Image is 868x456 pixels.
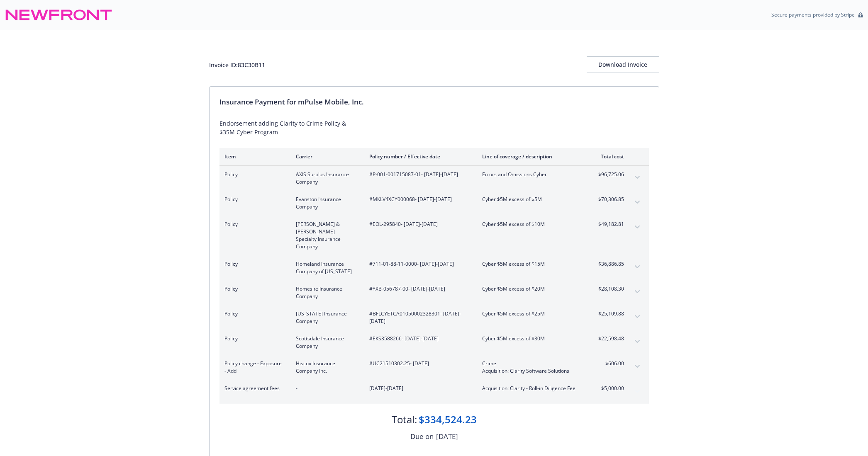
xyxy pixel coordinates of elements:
[631,196,644,209] button: expand content
[631,310,644,323] button: expand content
[224,385,283,392] span: Service agreement fees
[296,171,356,186] span: AXIS Surplus Insurance Company
[209,61,265,69] div: Invoice ID: 83C30B11
[593,385,624,392] span: $5,000.00
[419,412,477,427] div: $334,524.23
[219,255,649,280] div: PolicyHomeland Insurance Company of [US_STATE]#711-01-88-11-0000- [DATE]-[DATE]Cyber $5M excess o...
[593,360,624,367] span: $606.00
[482,196,580,203] span: Cyber $5M excess of $5M
[593,153,624,160] div: Total cost
[296,221,356,250] span: [PERSON_NAME] & [PERSON_NAME] Specialty Insurance Company
[482,335,580,342] span: Cyber $5M excess of $30M
[631,385,644,398] button: expand content
[482,171,580,178] span: Errors and Omissions Cyber
[219,305,649,330] div: Policy[US_STATE] Insurance Company#BFLCYETCA01050002328301- [DATE]-[DATE]Cyber $5M excess of $25M...
[224,171,283,178] span: Policy
[224,360,283,375] span: Policy change - Exposure - Add
[369,196,469,203] span: #MKLV4XCY000068 - [DATE]-[DATE]
[593,171,624,178] span: $96,725.06
[482,285,580,293] span: Cyber $5M excess of $20M
[296,285,356,300] span: Homesite Insurance Company
[593,260,624,268] span: $36,886.85
[296,196,356,211] span: Evanston Insurance Company
[593,221,624,228] span: $49,182.81
[482,367,580,375] span: Acquisition: Clarity Software Solutions
[631,335,644,348] button: expand content
[482,260,580,268] span: Cyber $5M excess of $15M
[482,385,580,392] span: Acquisition: Clarity - Roll-in Diligence Fee
[482,310,580,318] span: Cyber $5M excess of $25M
[369,360,469,367] span: #UC21510302.25 - [DATE]
[392,412,417,427] div: Total:
[771,11,855,18] p: Secure payments provided by Stripe
[482,360,580,367] span: Crime
[482,221,580,228] span: Cyber $5M excess of $10M
[219,119,649,136] div: Endorsement adding Clarity to Crime Policy & $35M Cyber Program
[296,310,356,325] span: [US_STATE] Insurance Company
[631,221,644,234] button: expand content
[296,385,356,392] span: -
[224,335,283,342] span: Policy
[219,355,649,380] div: Policy change - Exposure - AddHiscox Insurance Company Inc.#UC21510302.25- [DATE]CrimeAcquisition...
[219,97,649,107] div: Insurance Payment for mPulse Mobile, Inc.
[224,285,283,293] span: Policy
[296,360,356,375] span: Hiscox Insurance Company Inc.
[296,335,356,350] span: Scottsdale Insurance Company
[369,285,469,293] span: #YXB-056787-00 - [DATE]-[DATE]
[593,196,624,203] span: $70,306.85
[631,285,644,298] button: expand content
[219,216,649,255] div: Policy[PERSON_NAME] & [PERSON_NAME] Specialty Insurance Company#EOL-295840- [DATE]-[DATE]Cyber $5...
[296,153,356,160] div: Carrier
[369,335,469,342] span: #EKS3588266 - [DATE]-[DATE]
[436,431,458,442] div: [DATE]
[224,310,283,318] span: Policy
[219,280,649,305] div: PolicyHomesite Insurance Company#YXB-056787-00- [DATE]-[DATE]Cyber $5M excess of $20M$28,108.30ex...
[593,335,624,342] span: $22,598.48
[369,221,469,228] span: #EOL-295840 - [DATE]-[DATE]
[219,166,649,191] div: PolicyAXIS Surplus Insurance Company#P-001-001715087-01- [DATE]-[DATE]Errors and Omissions Cyber$...
[369,385,469,392] span: [DATE]-[DATE]
[219,380,649,404] div: Service agreement fees-[DATE]-[DATE]Acquisition: Clarity - Roll-in Diligence Fee$5,000.00expand c...
[631,360,644,373] button: expand content
[482,153,580,160] div: Line of coverage / description
[593,285,624,293] span: $28,108.30
[219,330,649,355] div: PolicyScottsdale Insurance Company#EKS3588266- [DATE]-[DATE]Cyber $5M excess of $30M$22,598.48exp...
[219,191,649,216] div: PolicyEvanston Insurance Company#MKLV4XCY000068- [DATE]-[DATE]Cyber $5M excess of $5M$70,306.85ex...
[587,57,659,73] div: Download Invoice
[296,260,356,275] span: Homeland Insurance Company of [US_STATE]
[224,221,283,228] span: Policy
[631,260,644,274] button: expand content
[369,310,469,325] span: #BFLCYETCA01050002328301 - [DATE]-[DATE]
[631,171,644,184] button: expand content
[224,196,283,203] span: Policy
[369,260,469,268] span: #711-01-88-11-0000 - [DATE]-[DATE]
[482,360,580,375] span: CrimeAcquisition: Clarity Software Solutions
[224,260,283,268] span: Policy
[369,171,469,178] span: #P-001-001715087-01 - [DATE]-[DATE]
[224,153,283,160] div: Item
[410,431,434,442] div: Due on
[593,310,624,318] span: $25,109.88
[587,56,659,73] button: Download Invoice
[369,153,469,160] div: Policy number / Effective date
